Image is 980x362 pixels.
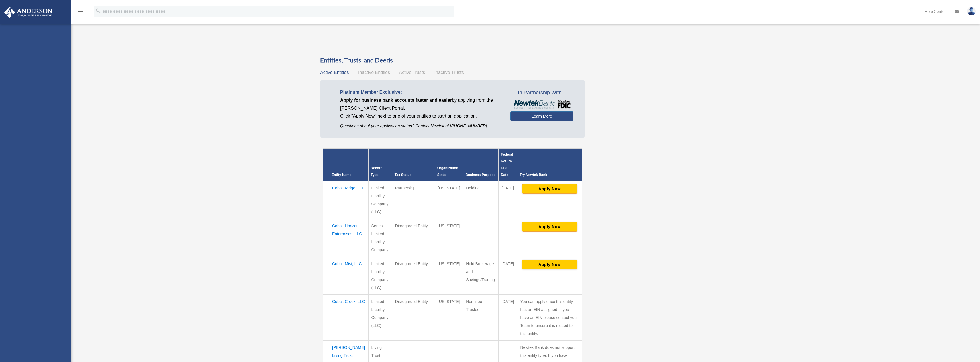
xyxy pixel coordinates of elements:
img: Anderson Advisors Platinum Portal [3,7,54,18]
td: [DATE] [498,257,517,295]
span: Apply for business bank accounts faster and easier [340,98,452,103]
th: Tax Status [392,149,435,181]
p: Platinum Member Exclusive: [340,88,502,96]
a: menu [77,10,84,15]
button: Apply Now [522,260,577,269]
td: [DATE] [498,295,517,341]
span: In Partnership With... [510,88,573,97]
i: search [95,8,101,14]
td: Hold Brokerage and Savings/Trading [463,257,499,295]
td: Disregarded Entity [392,219,435,257]
td: Cobalt Creek, LLC [329,295,369,341]
td: Limited Liability Company (LLC) [368,257,392,295]
td: Holding [463,181,499,219]
th: Federal Return Due Date [498,149,517,181]
td: Limited Liability Company (LLC) [368,295,392,341]
td: [US_STATE] [435,181,463,219]
div: Try Newtek Bank [520,171,579,178]
th: Record Type [368,149,392,181]
td: Disregarded Entity [392,257,435,295]
td: Series Limited Liability Company [368,219,392,257]
button: Apply Now [522,222,577,232]
span: Active Entities [320,70,349,75]
th: Organization State [435,149,463,181]
p: by applying from the [PERSON_NAME] Client Portal. [340,96,502,112]
a: Learn More [510,111,573,121]
i: menu [77,8,84,15]
td: Nominee Trustee [463,295,499,341]
img: NewtekBankLogoSM.png [513,100,570,109]
span: Inactive Trusts [434,70,464,75]
td: Partnership [392,181,435,219]
td: [US_STATE] [435,295,463,341]
td: [US_STATE] [435,257,463,295]
button: Apply Now [522,184,577,194]
p: Click "Apply Now" next to one of your entities to start an application. [340,112,502,120]
td: [DATE] [498,181,517,219]
td: Cobalt Mist, LLC [329,257,369,295]
img: User Pic [967,7,976,15]
td: [US_STATE] [435,219,463,257]
span: Inactive Entities [358,70,390,75]
td: Cobalt Horizon Enterprises, LLC [329,219,369,257]
th: Entity Name [329,149,369,181]
td: Disregarded Entity [392,295,435,341]
p: Questions about your application status? Contact Newtek at [PHONE_NUMBER] [340,122,502,130]
td: Cobalt Ridge, LLC [329,181,369,219]
span: Active Trusts [399,70,425,75]
td: You can apply once this entity has an EIN assigned. If you have an EIN please contact your Team t... [517,295,582,341]
th: Business Purpose [463,149,499,181]
td: Limited Liability Company (LLC) [368,181,392,219]
h3: Entities, Trusts, and Deeds [320,56,585,65]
